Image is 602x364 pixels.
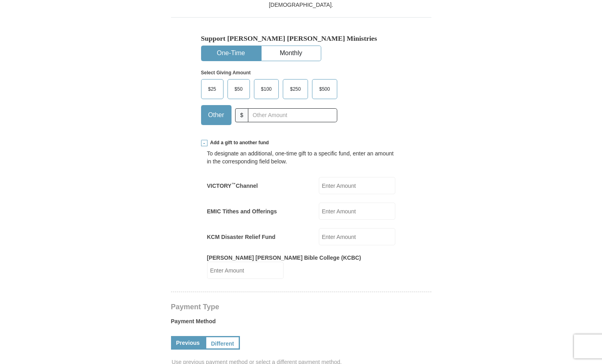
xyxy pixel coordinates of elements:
label: VICTORY Channel [207,182,258,190]
input: Enter Amount [207,262,284,279]
input: Other Amount [248,108,337,122]
span: $25 [204,83,220,95]
label: Payment Method [171,317,431,329]
h4: Payment Type [171,304,431,310]
label: EMIC Tithes and Offerings [207,207,277,215]
strong: Select Giving Amount [201,70,251,76]
span: $100 [257,83,276,95]
div: To designate an additional, one-time gift to a specific fund, enter an amount in the correspondin... [207,149,395,165]
input: Enter Amount [319,228,395,245]
h5: Support [PERSON_NAME] [PERSON_NAME] Ministries [201,34,401,43]
span: $500 [315,83,334,95]
a: Previous [171,336,205,350]
button: Monthly [262,46,321,61]
span: Other [204,109,228,121]
span: $250 [286,83,305,95]
a: Different [205,336,240,350]
label: KCM Disaster Relief Fund [207,233,276,241]
span: Add a gift to another fund [207,139,269,146]
input: Enter Amount [319,177,395,194]
input: Enter Amount [319,203,395,220]
label: [PERSON_NAME] [PERSON_NAME] Bible College (KCBC) [207,254,361,262]
sup: ™ [232,182,236,187]
span: $50 [231,83,247,95]
button: One-Time [201,46,261,61]
span: $ [235,108,249,122]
